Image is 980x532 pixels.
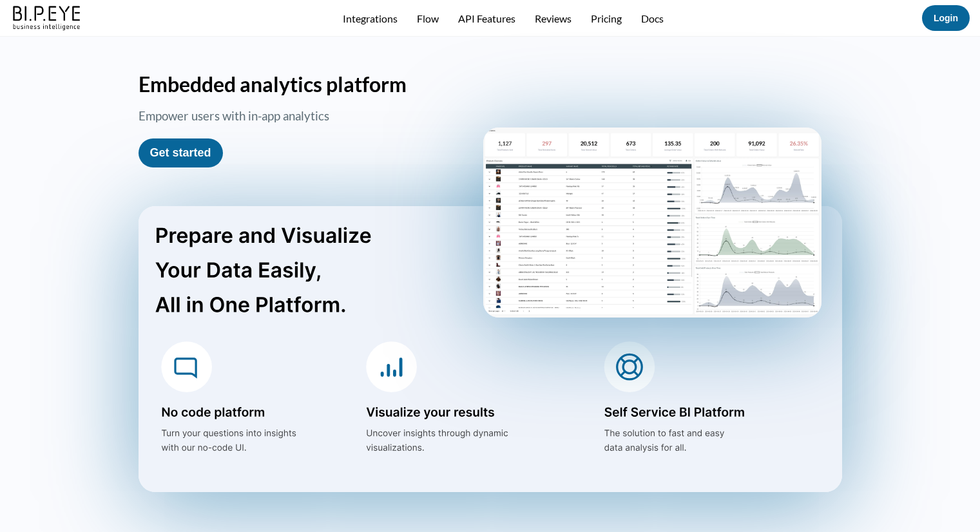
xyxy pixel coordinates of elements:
a: Flow [417,12,439,24]
a: Integrations [343,12,398,24]
a: Reviews [535,12,572,24]
h3: Empower users with in-app analytics [139,109,477,127]
a: Get started [150,146,211,159]
img: bipeye-logo [10,3,84,32]
a: Login [934,13,958,23]
button: Get started [139,138,223,167]
a: Pricing [591,12,622,24]
a: API Features [458,12,515,24]
h1: Embedded analytics platform [139,71,842,97]
button: Login [922,5,970,31]
a: Docs [641,12,664,24]
img: homePageScreen2.png [483,128,821,318]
